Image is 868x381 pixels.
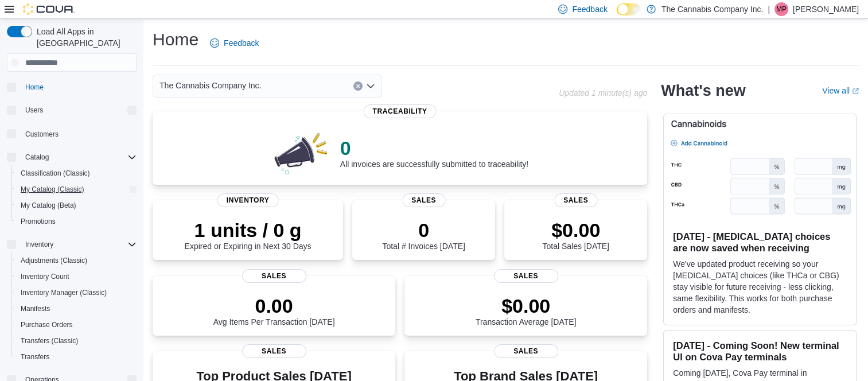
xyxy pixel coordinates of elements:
p: $0.00 [542,219,609,242]
span: My Catalog (Beta) [21,201,76,210]
span: Sales [242,344,306,358]
p: 0.00 [213,294,335,317]
span: My Catalog (Classic) [16,182,137,196]
button: Home [2,79,141,95]
span: Catalog [25,153,49,162]
button: Clear input [353,81,363,91]
button: Open list of options [366,81,375,91]
button: Inventory [2,236,141,252]
span: Feedback [572,3,607,15]
button: Users [21,103,48,117]
a: Manifests [16,302,55,316]
span: Inventory [25,240,53,249]
span: Purchase Orders [16,318,137,332]
button: Inventory [21,238,58,251]
a: Promotions [16,215,60,228]
input: Dark Mode [617,3,641,15]
h3: [DATE] - [MEDICAL_DATA] choices are now saved when receiving [673,231,847,254]
span: Customers [21,126,137,141]
span: Inventory [21,238,137,251]
p: Updated 1 minute(s) ago [559,88,647,98]
svg: External link [852,88,859,95]
span: Sales [494,269,558,283]
p: The Cannabis Company Inc. [661,2,763,16]
a: My Catalog (Classic) [16,182,89,196]
span: Transfers (Classic) [16,334,137,348]
span: Transfers [16,350,137,364]
span: The Cannabis Company Inc. [159,79,261,92]
button: Catalog [21,150,53,164]
img: 0 [271,130,331,176]
button: Catalog [2,149,141,165]
p: [PERSON_NAME] [793,2,859,16]
p: 0 [340,137,528,160]
div: Total Sales [DATE] [542,219,609,251]
span: Promotions [16,215,137,228]
button: Classification (Classic) [11,165,141,181]
span: Inventory Count [21,272,69,281]
span: Promotions [21,217,56,226]
button: Customers [2,125,141,142]
button: Users [2,102,141,118]
button: My Catalog (Beta) [11,197,141,213]
span: Sales [242,269,306,283]
span: Transfers [21,352,49,361]
a: Feedback [205,32,263,55]
span: Load All Apps in [GEOGRAPHIC_DATA] [32,26,137,49]
span: Inventory Count [16,270,137,283]
div: Total # Invoices [DATE] [382,219,465,251]
a: View allExternal link [822,86,859,95]
span: Classification (Classic) [21,169,90,178]
span: Users [25,106,43,115]
p: We've updated product receiving so your [MEDICAL_DATA] choices (like THCa or CBG) stay visible fo... [673,258,847,316]
p: 1 units / 0 g [185,219,312,242]
span: Users [21,103,137,117]
div: Transaction Average [DATE] [476,294,577,326]
a: Home [21,80,48,94]
span: Classification (Classic) [16,166,137,180]
a: Adjustments (Classic) [16,254,92,267]
span: Purchase Orders [21,320,73,329]
span: Inventory Manager (Classic) [16,286,137,300]
button: Promotions [11,213,141,230]
span: Traceability [364,104,437,118]
a: Customers [21,127,63,141]
span: Sales [402,193,445,207]
div: All invoices are successfully submitted to traceability! [340,137,528,169]
span: My Catalog (Classic) [21,185,84,194]
div: Expired or Expiring in Next 30 Days [185,219,312,251]
p: | [768,2,770,16]
p: 0 [382,219,465,242]
span: Customers [25,130,59,139]
span: Transfers (Classic) [21,336,78,345]
button: Purchase Orders [11,317,141,333]
div: Avg Items Per Transaction [DATE] [213,294,335,326]
span: Feedback [224,37,259,49]
span: MP [776,2,787,16]
button: Transfers [11,349,141,365]
button: Adjustments (Classic) [11,252,141,269]
span: Catalog [21,150,137,164]
span: Adjustments (Classic) [21,256,87,265]
div: Mitch Parker [774,2,788,16]
span: Sales [494,344,558,358]
a: Classification (Classic) [16,166,95,180]
a: Inventory Manager (Classic) [16,286,111,300]
a: My Catalog (Beta) [16,199,81,212]
span: Manifests [16,302,137,316]
img: Cova [23,3,75,15]
span: Home [25,83,44,92]
button: Inventory Manager (Classic) [11,285,141,301]
span: Home [21,80,137,94]
span: Sales [554,193,597,207]
button: Inventory Count [11,269,141,285]
span: Inventory [217,193,279,207]
button: Manifests [11,301,141,317]
a: Transfers (Classic) [16,334,83,348]
button: Transfers (Classic) [11,333,141,349]
h3: [DATE] - Coming Soon! New terminal UI on Cova Pay terminals [673,340,847,363]
button: My Catalog (Classic) [11,181,141,197]
h1: Home [153,28,198,51]
a: Purchase Orders [16,318,77,332]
